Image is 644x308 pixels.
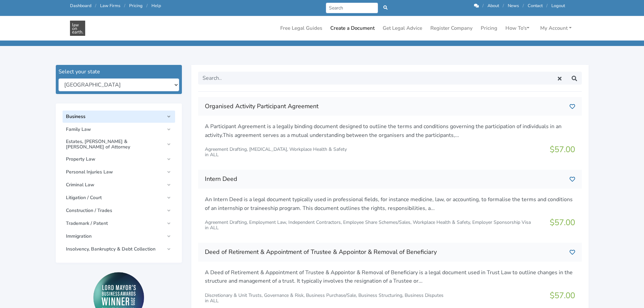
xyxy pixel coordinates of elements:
a: Contact [528,3,543,9]
span: $57.00 [550,290,575,301]
span: Property Law [66,157,164,162]
span: Litigation / Court [66,195,164,200]
span: / [482,3,484,9]
p: A Participant Agreement is a legally binding document designed to outline the terms and condition... [205,122,575,140]
a: Logout [551,3,565,9]
a: News [508,3,519,9]
div: Agreement Drafting, [MEDICAL_DATA], Workplace Health & Safety in ALL [205,147,347,158]
span: Insolvency, Bankruptcy & Debt Collection [66,246,164,252]
a: Pricing [129,3,143,9]
a: Help [151,3,161,9]
span: $57.00 [550,144,575,155]
a: Business [63,111,175,123]
a: Law Firms [100,3,120,9]
a: My Account [538,22,574,35]
a: Register Company [428,22,475,35]
span: Family Law [66,127,164,132]
img: Documents in [70,21,85,36]
input: Search.. [198,72,553,85]
a: Immigration [63,230,175,242]
p: An Intern Deed is a legal document typically used in professional fields, for instance medicine, ... [205,195,575,213]
a: Intern Deed An Intern Deed is a legal document typically used in professional fields, for instanc... [198,170,582,236]
span: $57.00 [550,217,575,228]
span: Estates, [PERSON_NAME] & [PERSON_NAME] of Attorney [66,139,164,150]
span: / [523,3,524,9]
a: Estates, [PERSON_NAME] & [PERSON_NAME] of Attorney [63,136,175,152]
h3: Organised Activity Participant Agreement [205,101,564,112]
span: / [503,3,504,9]
div: Agreement Drafting, Employment Law, Independent Contractors, Employee Share Schemes/Sales, Workpl... [205,220,531,231]
span: Criminal Law [66,182,164,188]
h3: Deed of Retirement & Appointment of Trustee & Appointor & Removal of Beneficiary [205,247,564,258]
span: / [546,3,548,9]
a: Trademark / Patent [63,217,175,230]
a: Property Law [63,153,175,165]
a: Get Legal Advice [380,22,425,35]
a: Construction / Trades [63,205,175,217]
div: Select your state [58,68,179,76]
span: Trademark / Patent [66,221,164,226]
a: Family Law [63,123,175,136]
a: Organised Activity Participant Agreement A Participant Agreement is a legally binding document de... [198,97,582,163]
h3: Intern Deed [205,174,564,185]
a: Criminal Law [63,179,175,191]
p: A Deed of Retirement & Appointment of Trustee & Appointor & Removal of Beneficiary is a legal doc... [205,268,575,286]
span: / [95,3,96,9]
a: Create a Document [328,22,377,35]
span: / [124,3,125,9]
span: Construction / Trades [66,208,164,213]
input: Search [326,3,378,13]
span: Immigration [66,234,164,239]
a: Pricing [478,22,500,35]
a: Dashboard [70,3,91,9]
a: Litigation / Court [63,192,175,204]
span: Personal Injuries Law [66,169,164,175]
span: Business [66,114,164,119]
div: Discretionary & Unit Trusts, Governance & Risk, Business Purchase/Sale, Business Structuring, Bus... [205,293,444,304]
a: Personal Injuries Law [63,166,175,178]
a: Insolvency, Bankruptcy & Debt Collection [63,243,175,255]
a: Free Legal Guides [278,22,325,35]
span: / [146,3,148,9]
a: About [487,3,499,9]
a: How To's [503,22,532,35]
